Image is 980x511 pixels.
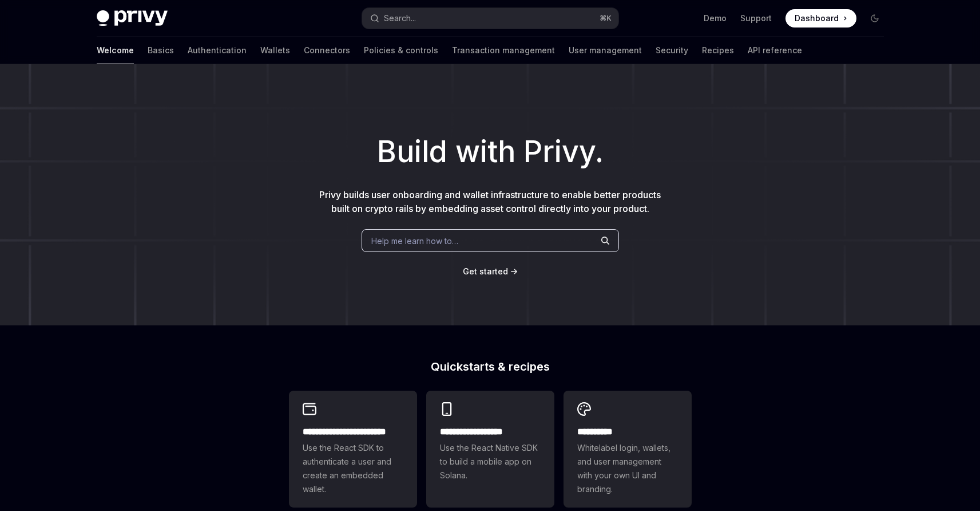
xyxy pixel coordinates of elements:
span: Get started [463,266,508,276]
h1: Build with Privy. [18,129,962,174]
span: Whitelabel login, wallets, and user management with your own UI and branding. [577,441,678,496]
a: **** **** **** ***Use the React Native SDK to build a mobile app on Solana. [426,391,554,508]
h2: Quickstarts & recipes [289,361,692,372]
a: API reference [748,37,802,64]
a: Welcome [97,37,134,64]
a: Get started [463,266,508,277]
a: User management [569,37,642,64]
a: Wallets [260,37,290,64]
a: Authentication [188,37,247,64]
a: Support [740,13,772,24]
a: Recipes [702,37,734,64]
span: Use the React SDK to authenticate a user and create an embedded wallet. [303,441,403,496]
a: Transaction management [452,37,555,64]
a: Connectors [304,37,350,64]
span: ⌘ K [600,14,612,23]
a: Demo [704,13,727,24]
button: Toggle dark mode [866,9,884,27]
a: **** *****Whitelabel login, wallets, and user management with your own UI and branding. [564,391,692,508]
a: Basics [148,37,174,64]
img: dark logo [97,10,168,26]
span: Help me learn how to… [371,235,458,247]
a: Security [656,37,688,64]
span: Use the React Native SDK to build a mobile app on Solana. [440,441,541,482]
div: Search... [384,11,416,25]
a: Dashboard [785,9,856,27]
button: Open search [362,8,618,29]
span: Dashboard [795,13,839,24]
span: Privy builds user onboarding and wallet infrastructure to enable better products built on crypto ... [319,189,661,214]
a: Policies & controls [364,37,438,64]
